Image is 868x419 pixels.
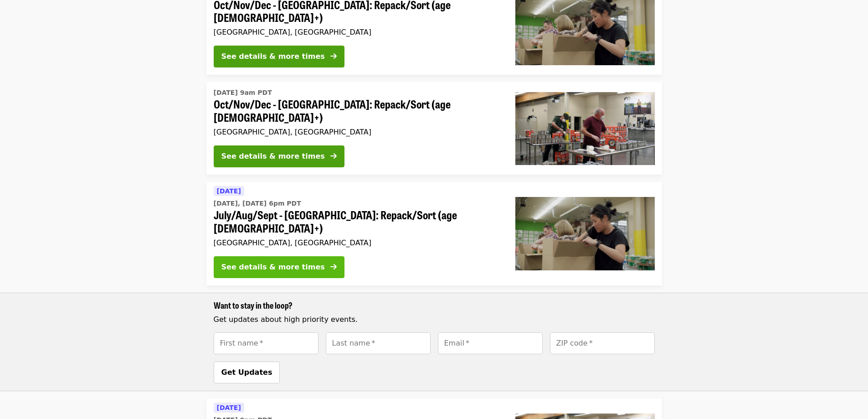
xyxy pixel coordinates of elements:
img: July/Aug/Sept - Portland: Repack/Sort (age 8+) organized by Oregon Food Bank [515,197,655,270]
span: Get updates about high priority events. [214,315,358,324]
a: See details for "Oct/Nov/Dec - Portland: Repack/Sort (age 16+)" [206,82,662,175]
img: Oct/Nov/Dec - Portland: Repack/Sort (age 16+) organized by Oregon Food Bank [515,92,655,165]
button: See details & more times [214,46,344,67]
div: [GEOGRAPHIC_DATA], [GEOGRAPHIC_DATA] [214,128,501,136]
button: See details & more times [214,145,344,167]
span: Get Updates [221,368,272,377]
div: See details & more times [221,262,325,273]
div: See details & more times [221,51,325,62]
div: [GEOGRAPHIC_DATA], [GEOGRAPHIC_DATA] [214,238,501,247]
a: See details for "July/Aug/Sept - Portland: Repack/Sort (age 8+)" [206,182,662,285]
i: arrow-right icon [330,152,337,160]
div: [GEOGRAPHIC_DATA], [GEOGRAPHIC_DATA] [214,28,501,36]
input: [object Object] [550,332,655,354]
span: [DATE] [217,404,241,411]
span: Oct/Nov/Dec - [GEOGRAPHIC_DATA]: Repack/Sort (age [DEMOGRAPHIC_DATA]+) [214,98,501,124]
input: [object Object] [214,332,318,354]
i: arrow-right icon [330,263,337,271]
input: [object Object] [438,332,543,354]
input: [object Object] [326,332,431,354]
span: [DATE] [217,187,241,195]
i: arrow-right icon [330,52,337,61]
time: [DATE], [DATE] 6pm PDT [214,199,301,208]
time: [DATE] 9am PDT [214,88,272,98]
button: Get Updates [214,362,280,383]
span: Want to stay in the loop? [214,299,293,311]
span: July/Aug/Sept - [GEOGRAPHIC_DATA]: Repack/Sort (age [DEMOGRAPHIC_DATA]+) [214,208,501,235]
button: See details & more times [214,256,344,278]
div: See details & more times [221,151,325,162]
